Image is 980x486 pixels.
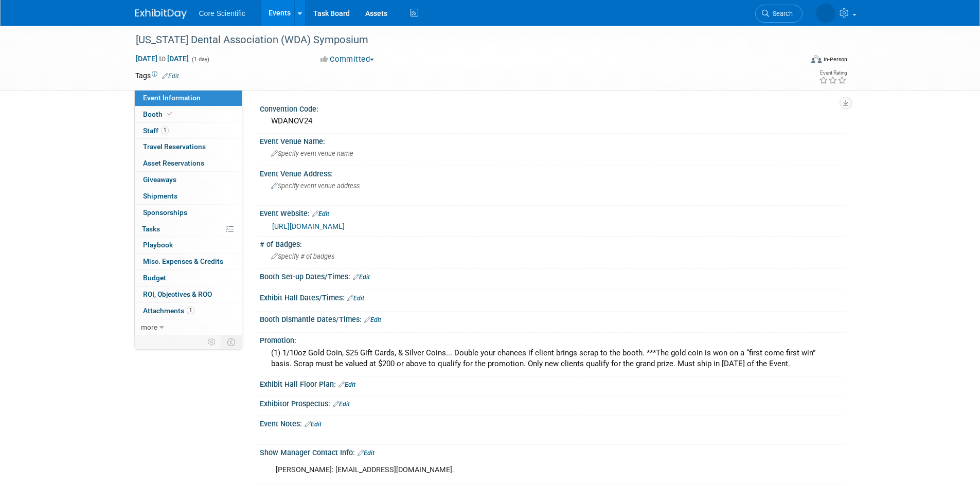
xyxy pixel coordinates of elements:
span: Staff [143,127,169,135]
span: 1 [187,307,194,314]
div: Exhibit Hall Floor Plan: [260,376,845,390]
div: WDANOV24 [268,113,838,129]
span: Search [769,10,793,17]
div: Event Notes: [260,416,845,429]
span: Specify event venue name [271,150,353,157]
a: Sponsorships [135,205,242,221]
button: Committed [317,54,378,65]
span: Misc. Expenses & Credits [143,257,223,265]
a: Edit [333,401,350,408]
a: Event Information [135,90,242,106]
div: Show Manager Contact Info: [260,445,845,458]
i: Booth reservation complete [167,111,172,117]
div: Convention Code: [260,101,845,114]
div: Promotion: [260,333,845,346]
a: Travel Reservations [135,139,242,155]
a: Budget [135,270,242,286]
a: Edit [305,421,322,428]
td: Personalize Event Tab Strip [203,335,221,349]
a: Search [755,5,803,23]
a: Staff1 [135,123,242,139]
span: to [157,55,167,63]
a: Edit [364,316,381,323]
span: more [141,323,157,331]
a: Shipments [135,188,242,204]
a: ROI, Objectives & ROO [135,286,242,302]
span: Budget [143,274,166,282]
a: Playbook [135,237,242,253]
span: Playbook [143,241,173,249]
span: Shipments [143,192,177,200]
img: ExhibitDay [135,9,187,19]
a: Edit [338,381,355,388]
a: Booth [135,106,242,122]
div: [PERSON_NAME]: [EMAIL_ADDRESS][DOMAIN_NAME]. [269,460,732,480]
span: Sponsorships [143,208,187,217]
span: ROI, Objectives & ROO [143,290,212,298]
span: [DATE] [DATE] [135,54,189,63]
div: (1) 1/10oz Gold Coin, $25 Gift Cards, & Silver Coins... Double your chances if client brings scra... [268,345,838,372]
div: Event Format [742,53,848,69]
span: Giveaways [143,175,176,184]
span: Tasks [142,225,160,233]
div: Event Website: [260,206,845,219]
a: Edit [347,295,364,302]
a: more [135,319,242,335]
span: Specify # of badges [271,253,334,260]
a: Asset Reservations [135,155,242,171]
div: [US_STATE] Dental Association (WDA) Symposium [132,31,787,49]
span: Specify event venue address [271,182,360,190]
a: Tasks [135,221,242,237]
span: Core Scientific [199,9,245,17]
td: Toggle Event Tabs [221,335,242,349]
div: Exhibitor Prospectus: [260,396,845,409]
div: # of Badges: [260,237,845,249]
div: Booth Set-up Dates/Times: [260,269,845,282]
span: Booth [143,110,174,118]
div: Event Rating [819,70,847,76]
a: Edit [353,274,370,281]
a: Misc. Expenses & Credits [135,254,242,269]
a: Giveaways [135,172,242,188]
span: Event Information [143,94,201,102]
a: [URL][DOMAIN_NAME] [272,222,345,230]
span: (1 day) [191,56,209,63]
span: Asset Reservations [143,159,204,167]
img: Rachel Wolff [816,4,835,23]
a: Edit [162,73,179,80]
div: Event Venue Name: [260,134,845,147]
a: Edit [312,210,329,218]
td: Tags [135,70,179,81]
div: Exhibit Hall Dates/Times: [260,290,845,303]
span: Travel Reservations [143,142,206,151]
div: In-Person [823,56,847,63]
div: Event Venue Address: [260,166,845,179]
a: Edit [358,449,375,457]
span: Attachments [143,307,194,315]
a: Attachments1 [135,303,242,319]
div: Booth Dismantle Dates/Times: [260,312,845,325]
img: Format-Inperson.png [811,55,822,63]
span: 1 [161,127,169,134]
